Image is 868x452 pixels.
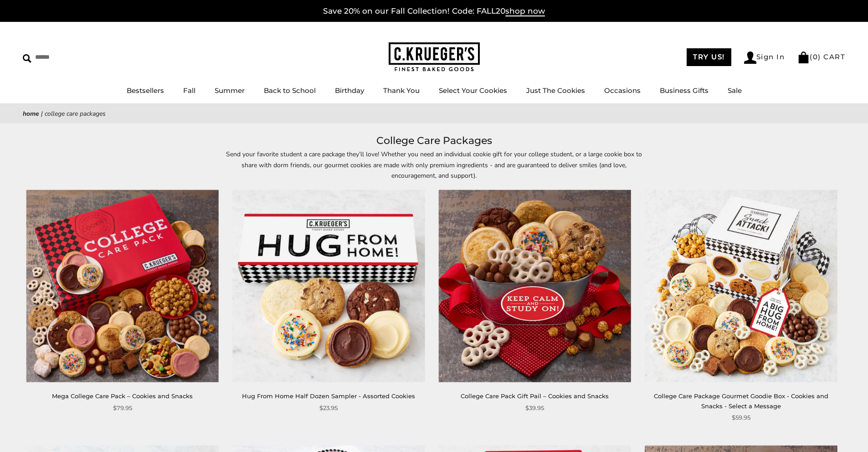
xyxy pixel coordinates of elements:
img: Hug From Home Half Dozen Sampler - Assorted Cookies [232,190,425,382]
a: Hug From Home Half Dozen Sampler - Assorted Cookies [242,392,415,400]
a: Back to School [264,86,316,95]
a: Sign In [744,51,785,64]
a: Summer [215,86,245,95]
img: Account [744,51,756,64]
a: Select Your Cookies [439,86,507,95]
span: 0 [813,52,818,61]
span: | [41,109,43,118]
span: $59.95 [732,413,750,422]
a: Bestsellers [127,86,164,95]
input: Search [23,50,131,64]
img: Search [23,54,31,63]
img: Mega College Care Pack – Cookies and Snacks [26,190,219,382]
a: Mega College Care Pack – Cookies and Snacks [52,392,193,400]
span: $23.95 [319,403,338,413]
a: Sale [728,86,742,95]
span: $79.95 [113,403,132,413]
a: Birthday [335,86,364,95]
h1: College Care Packages [36,133,832,149]
span: College Care Packages [45,109,106,118]
a: (0) CART [797,52,845,61]
p: Send your favorite student a care package they’ll love! Whether you need an individual cookie gif... [225,149,644,180]
img: Bag [797,51,810,63]
a: Home [23,109,39,118]
a: Save 20% on our Fall Collection! Code: FALL20shop now [323,6,545,16]
img: C.KRUEGER'S [389,42,480,72]
a: TRY US! [687,48,731,66]
a: College Care Package Gourmet Goodie Box - Cookies and Snacks - Select a Message [654,392,828,409]
span: $39.95 [525,403,544,413]
img: College Care Pack Gift Pail – Cookies and Snacks [439,190,631,382]
img: College Care Package Gourmet Goodie Box - Cookies and Snacks - Select a Message [645,190,837,382]
a: Fall [183,86,195,95]
nav: breadcrumbs [23,108,845,119]
a: Occasions [604,86,641,95]
a: Thank You [383,86,420,95]
a: Business Gifts [660,86,709,95]
a: Just The Cookies [526,86,585,95]
span: shop now [505,6,545,16]
a: College Care Pack Gift Pail – Cookies and Snacks [461,392,609,400]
